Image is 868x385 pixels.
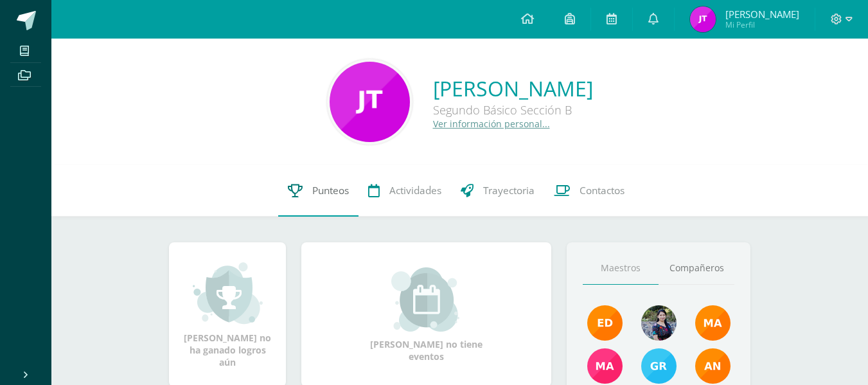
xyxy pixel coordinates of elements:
img: 9b17679b4520195df407efdfd7b84603.png [641,305,677,341]
img: event_small.png [391,267,461,332]
span: Actividades [389,184,441,197]
span: Contactos [580,184,624,197]
span: Punteos [312,184,349,197]
img: 560278503d4ca08c21e9c7cd40ba0529.png [695,305,731,341]
img: b7ce7144501556953be3fc0a459761b8.png [641,348,677,384]
img: achievement_small.png [193,261,263,325]
a: Compañeros [659,252,734,285]
a: Maestros [583,252,659,285]
img: 81c49926352c5a5307e36361f2b671cc.png [330,62,410,142]
a: [PERSON_NAME] [433,75,593,102]
a: Ver información personal... [433,118,550,130]
a: Contactos [544,165,634,217]
a: Punteos [278,165,359,217]
a: Actividades [359,165,451,217]
img: a348d660b2b29c2c864a8732de45c20a.png [695,348,731,384]
span: Mi Perfil [725,19,799,30]
span: [PERSON_NAME] [725,8,799,21]
img: f40e456500941b1b33f0807dd74ea5cf.png [587,305,623,341]
img: 12c8e9fd370cddd27b8f04261aae6b27.png [690,6,716,32]
span: Trayectoria [483,184,535,197]
div: [PERSON_NAME] no tiene eventos [362,267,491,363]
a: Trayectoria [451,165,544,217]
img: 7766054b1332a6085c7723d22614d631.png [587,348,623,384]
div: [PERSON_NAME] no ha ganado logros aún [182,261,273,368]
div: Segundo Básico Sección B [433,102,593,118]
